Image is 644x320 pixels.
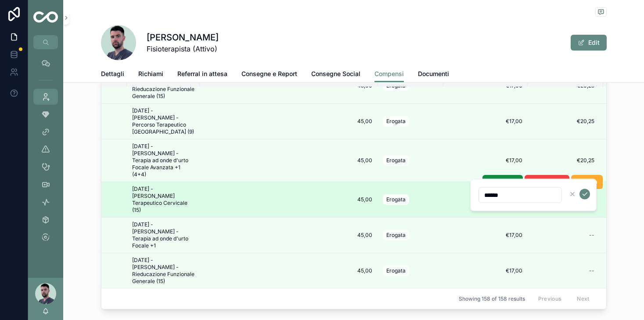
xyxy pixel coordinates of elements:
span: Erogata [386,232,406,239]
span: Richiami [138,69,163,78]
a: Consegne Social [311,66,360,84]
span: [DATE] - [PERSON_NAME] - Terapia ad onde d'urto Focale +1 [132,221,194,249]
a: Compensi [374,66,404,83]
span: 45,00 [205,196,372,203]
span: €17,00 [449,196,522,203]
button: Edit [571,35,607,51]
a: Consegne e Report [241,66,297,84]
span: Referral in attesa [177,69,227,78]
span: €17,00 [449,232,522,239]
span: €17,00 [449,118,522,125]
h1: [PERSON_NAME] [147,31,219,44]
div: scrollable content [28,49,63,257]
span: Erogata [386,196,406,203]
a: Dettagli [101,66,124,84]
span: [DATE] - [PERSON_NAME] - Terapia ad onde d'urto Focale Avanzata +1 (4+4) [132,143,194,178]
span: Erogata [386,267,406,274]
span: €17,00 [449,267,522,274]
span: Consegne e Report [241,69,297,78]
span: [DATE] - [PERSON_NAME] Terapeutico Cervicale (15) [132,185,194,214]
a: Richiami [138,66,163,84]
span: €20,25 [536,118,594,125]
button: In attesa [571,175,603,189]
a: Referral in attesa [177,66,227,84]
div: -- [589,232,594,239]
a: Documenti [418,66,449,84]
span: 45,00 [205,232,372,239]
button: Approvato [482,175,523,189]
span: 45,00 [205,267,372,274]
span: Dettagli [101,69,124,78]
span: €20,25 [536,157,594,164]
span: 45,00 [205,157,372,164]
span: Documenti [418,69,449,78]
span: Erogata [386,157,406,164]
span: €17,00 [449,157,522,164]
span: Erogata [386,118,406,125]
div: -- [589,267,594,274]
span: [DATE] - [PERSON_NAME] - Rieducazione Funzionale Generale (15) [132,257,194,285]
span: 45,00 [205,118,372,125]
span: Showing 158 of 158 results [459,295,525,302]
span: Compensi [374,69,404,78]
span: [DATE] - [PERSON_NAME] - Percorso Terapeutico [GEOGRAPHIC_DATA] (9) [132,107,194,135]
span: Consegne Social [311,69,360,78]
span: Fisioterapista (Attivo) [147,44,219,54]
button: Incongruenza [525,175,569,189]
img: App logo [33,11,58,24]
